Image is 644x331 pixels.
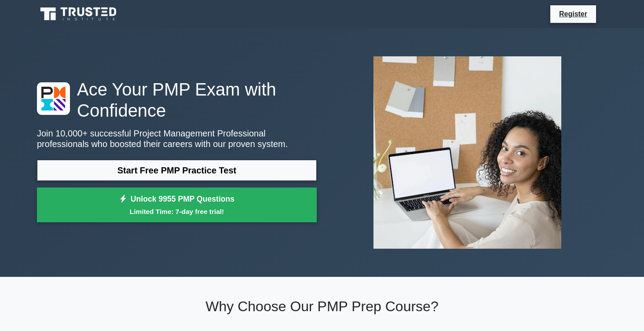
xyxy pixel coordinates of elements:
[37,160,317,181] a: Start Free PMP Practice Test
[37,79,317,121] h1: Ace Your PMP Exam with Confidence
[37,298,607,315] h2: Why Choose Our PMP Prep Course?
[554,8,593,19] a: Register
[37,188,317,223] a: Unlock 9955 PMP QuestionsLimited Time: 7-day free trial!
[37,128,317,149] p: Join 10,000+ successful Project Management Professional professionals who boosted their careers w...
[48,206,306,217] small: Limited Time: 7-day free trial!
